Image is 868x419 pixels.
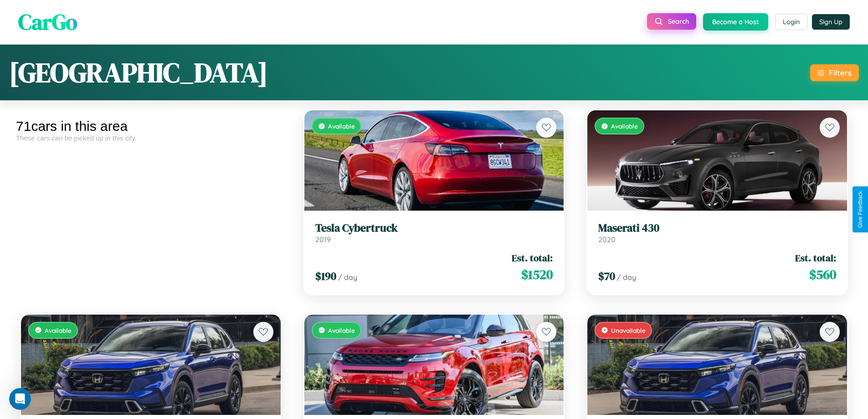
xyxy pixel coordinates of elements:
[668,17,689,26] span: Search
[338,273,357,282] span: / day
[328,326,355,334] span: Available
[9,388,31,410] iframe: Intercom live chat
[315,269,336,284] span: $ 190
[315,235,331,244] span: 2019
[647,13,696,30] button: Search
[775,14,807,30] button: Login
[598,222,836,244] a: Maserati 4302020
[795,251,836,264] span: Est. total:
[703,13,768,31] button: Become a Host
[16,134,286,142] div: These cars can be picked up in this city.
[18,7,77,37] span: CarGo
[810,64,859,81] button: Filters
[812,14,850,30] button: Sign Up
[598,235,616,244] span: 2020
[315,222,553,244] a: Tesla Cybertruck2019
[611,122,638,130] span: Available
[16,119,286,134] div: 71 cars in this area
[9,54,268,91] h1: [GEOGRAPHIC_DATA]
[512,251,553,264] span: Est. total:
[328,122,355,130] span: Available
[611,326,646,334] span: Unavailable
[857,191,863,228] div: Give Feedback
[315,222,553,235] h3: Tesla Cybertruck
[45,326,72,334] span: Available
[521,265,553,284] span: $ 1520
[809,265,836,284] span: $ 560
[598,269,615,284] span: $ 70
[598,222,836,235] h3: Maserati 430
[617,273,636,282] span: / day
[829,68,852,78] div: Filters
